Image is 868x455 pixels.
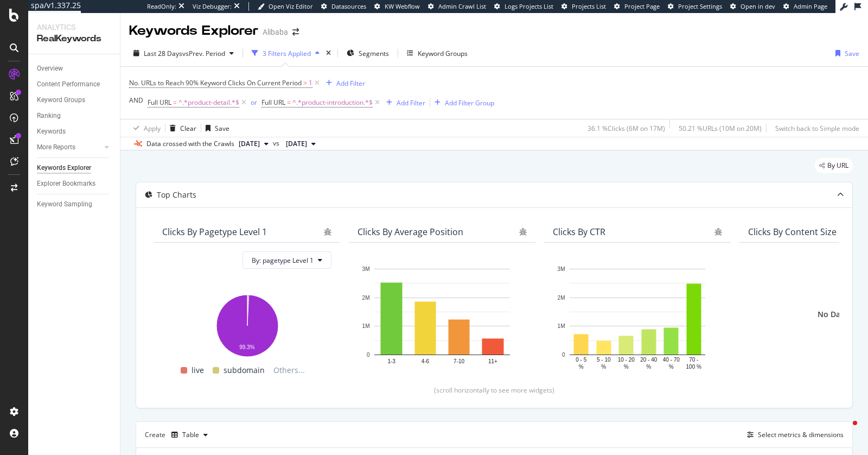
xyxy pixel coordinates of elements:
[576,357,586,363] text: 0 - 5
[831,45,859,62] button: Save
[37,142,75,153] div: More Reports
[292,95,373,110] span: ^.*product-introduction.*$
[397,98,425,108] div: Add Filter
[558,324,565,330] text: 1M
[242,251,331,269] button: By: pagetype Level 1
[37,162,112,174] a: Keywords Explorer
[37,126,112,137] a: Keywords
[129,96,143,105] div: AND
[258,2,313,11] a: Open Viz Editor
[428,2,486,11] a: Admin Crawl List
[145,426,212,444] div: Create
[37,63,112,74] a: Overview
[815,158,853,173] div: legacy label
[37,110,112,122] a: Ranking
[743,428,844,441] button: Select metrics & dimensions
[37,79,112,90] a: Content Performance
[37,110,61,122] div: Ranking
[167,426,212,444] button: Table
[129,45,238,62] button: Last 28 DaysvsPrev. Period
[362,324,370,330] text: 1M
[162,226,267,237] div: Clicks By pagetype Level 1
[286,139,307,149] span: 2025 Aug. 13th
[269,2,313,10] span: Open Viz Editor
[488,358,497,364] text: 11+
[129,119,161,137] button: Apply
[771,119,859,137] button: Switch back to Simple mode
[251,98,257,107] div: or
[403,45,472,62] button: Keyword Groups
[579,364,584,370] text: %
[358,263,527,371] div: A chart.
[730,2,775,11] a: Open in dev
[234,137,273,150] button: [DATE]
[624,2,660,10] span: Project Page
[668,2,722,11] a: Project Settings
[827,162,848,169] span: By URL
[741,2,775,10] span: Open in dev
[418,49,468,58] div: Keyword Groups
[263,27,288,37] div: Alibaba
[374,2,420,11] a: KW Webflow
[193,2,232,11] div: Viz Debugger:
[261,98,285,107] span: Full URL
[445,98,494,108] div: Add Filter Group
[180,124,196,133] div: Clear
[192,364,204,377] span: live
[309,75,312,91] span: 1
[37,178,95,189] div: Explorer Bookmarks
[37,178,112,189] a: Explorer Bookmarks
[614,2,660,11] a: Project Page
[239,139,260,149] span: 2025 Sep. 11th
[37,94,112,106] a: Keyword Groups
[129,78,302,87] span: No. URLs to Reach 90% Keyword Clicks On Current Period
[251,97,257,108] button: or
[282,137,320,150] button: [DATE]
[558,266,565,272] text: 3M
[686,364,701,370] text: 100 %
[385,2,420,10] span: KW Webflow
[331,2,366,10] span: Datasources
[247,45,324,62] button: 3 Filters Applied
[748,226,837,237] div: Clicks By Content Size
[758,430,844,439] div: Select metrics & dimensions
[129,22,258,40] div: Keywords Explorer
[519,228,527,236] div: bug
[689,357,698,363] text: 70 -
[37,199,112,210] a: Keyword Sampling
[646,364,651,370] text: %
[224,364,265,377] span: subdomain
[553,226,605,237] div: Clicks By CTR
[239,345,254,351] text: 99.3%
[430,96,494,109] button: Add Filter Group
[146,139,234,149] div: Data crossed with the Crawls
[553,263,722,371] svg: A chart.
[845,49,859,58] div: Save
[783,2,827,11] a: Admin Page
[162,289,331,358] svg: A chart.
[144,49,182,58] span: Last 28 Days
[663,357,680,363] text: 40 - 70
[37,142,101,153] a: More Reports
[269,364,309,377] span: Others...
[215,124,229,133] div: Save
[775,124,859,133] div: Switch back to Simple mode
[37,22,111,33] div: Analytics
[263,49,311,58] div: 3 Filters Applied
[597,357,611,363] text: 5 - 10
[794,2,827,10] span: Admin Page
[669,364,674,370] text: %
[324,48,333,59] div: times
[182,49,225,58] span: vs Prev. Period
[37,33,111,45] div: RealKeywords
[37,126,66,137] div: Keywords
[358,226,463,237] div: Clicks By Average Position
[178,95,239,110] span: ^.*product-detail.*$
[714,228,722,236] div: bug
[362,266,370,272] text: 3M
[252,256,314,265] span: By: pagetype Level 1
[342,45,393,62] button: Segments
[382,96,425,109] button: Add Filter
[324,228,331,236] div: bug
